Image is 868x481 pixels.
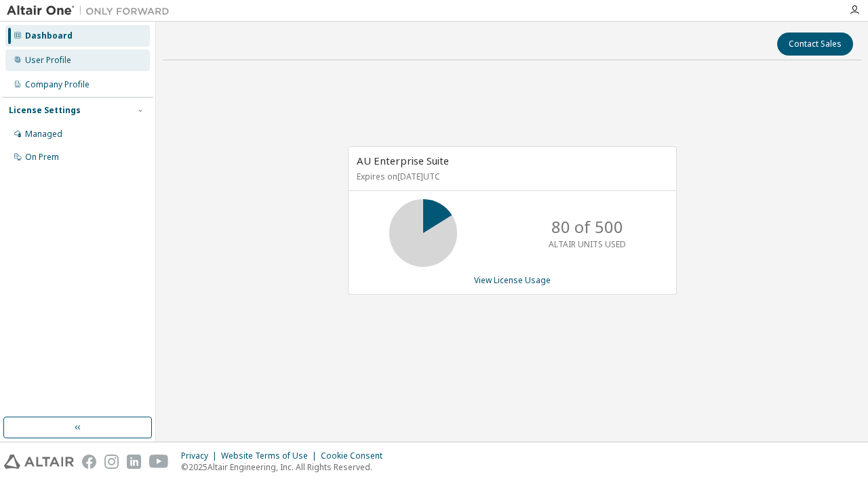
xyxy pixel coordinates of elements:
[127,455,141,469] img: linkedin.svg
[181,451,221,461] div: Privacy
[9,105,81,116] div: License Settings
[25,79,90,90] div: Company Profile
[25,30,73,41] div: Dashboard
[549,238,626,250] p: ALTAIR UNITS USED
[4,455,74,469] img: altair_logo.svg
[357,154,449,167] span: AU Enterprise Suite
[7,4,176,18] img: Altair One
[321,451,391,461] div: Cookie Consent
[357,171,665,182] p: Expires on [DATE] UTC
[221,451,321,461] div: Website Terms of Use
[551,215,623,238] p: 80 of 500
[777,33,853,56] button: Contact Sales
[181,461,391,473] p: © 2025 Altair Engineering, Inc. All Rights Reserved.
[82,455,96,469] img: facebook.svg
[25,129,62,140] div: Managed
[149,455,169,469] img: youtube.svg
[25,152,59,163] div: On Prem
[25,55,71,66] div: User Profile
[104,455,119,469] img: instagram.svg
[474,274,551,286] a: View License Usage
